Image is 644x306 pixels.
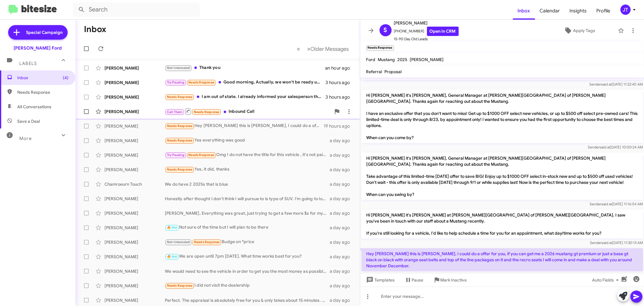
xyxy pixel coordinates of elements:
p: Hi [PERSON_NAME] it's [PERSON_NAME], General Manager at [PERSON_NAME][GEOGRAPHIC_DATA] of [PERSON... [361,153,643,200]
span: Labels [19,61,37,66]
small: Needs Response [366,45,394,51]
div: Omg I do not have the title for this vehicle , it's not paid off [165,151,330,158]
div: [PERSON_NAME] [104,210,165,216]
div: Hey [PERSON_NAME] this is [PERSON_NAME], I could do a offer for you, if you can get me a 2026 mus... [165,122,324,129]
div: I did not visit the dealership [165,282,330,289]
div: an hour ago [325,65,355,71]
span: 15-90 Day Old Leads [394,36,459,42]
button: Previous [293,43,304,55]
span: 2025 [398,57,408,62]
span: Needs Response [167,168,193,171]
div: 3 hours ago [325,80,355,86]
span: Needs Response [188,153,214,157]
span: Needs Response [188,80,214,84]
span: [PHONE_NUMBER] [394,27,459,36]
span: Needs Response [167,284,193,288]
div: [PERSON_NAME] Ford [14,45,62,51]
div: a day ago [330,254,355,260]
div: [PERSON_NAME] [104,283,165,289]
span: Sender [DATE] 11:22:40 AM [589,82,643,86]
span: Call Them [167,110,183,114]
div: JT [620,5,631,15]
div: [PERSON_NAME] [104,196,165,202]
div: a day ago [330,196,355,202]
span: said at [602,240,612,245]
span: Sender [DATE] 11:16:54 AM [590,202,643,206]
div: [PERSON_NAME] [104,225,165,231]
div: Thank you [165,64,325,71]
div: Perfect. The appraisal is absolutely free for you & only takes about 15 minutes. Do you have time... [165,297,330,303]
p: Hi [PERSON_NAME] it's [PERSON_NAME], General Manager at [PERSON_NAME][GEOGRAPHIC_DATA] of [PERSON... [361,90,643,143]
span: Try Pausing [167,153,184,157]
div: a day ago [330,210,355,216]
div: 3 hours ago [325,94,355,100]
span: Mark Inactive [441,275,467,285]
span: » [307,45,311,53]
span: Older Messages [311,46,349,52]
span: Auto Fields [592,275,621,285]
a: Special Campaign [8,25,68,40]
button: Auto Fields [587,275,626,285]
span: S [384,25,387,35]
div: a day ago [330,152,355,158]
span: Needs Response [17,89,69,95]
div: [PERSON_NAME] [104,109,165,115]
span: Not-Interested [167,240,190,244]
div: [PERSON_NAME] [104,138,165,144]
span: « [297,45,300,53]
span: said at [600,145,610,149]
span: 🔥 Hot [167,255,177,259]
div: [PERSON_NAME] [104,268,165,274]
div: [PERSON_NAME] [104,65,165,71]
span: Profile [592,2,615,20]
div: a day ago [330,138,355,144]
span: Mustang [378,57,395,62]
button: Next [304,43,353,55]
div: a day ago [330,181,355,187]
div: [PERSON_NAME], Everything was great, just trying to get a few more $s for my Atlas... thanks [165,210,330,216]
div: Not sure of the time but I will plan to be there [165,224,330,231]
div: a day ago [330,239,355,245]
span: Inbox [17,75,69,81]
span: Inbox [513,2,535,20]
input: Search [73,2,200,17]
span: said at [601,202,612,206]
span: Try Pausing [167,80,184,84]
span: More [19,136,32,141]
span: Needs Response [167,124,193,128]
span: said at [601,82,612,86]
span: Needs Response [194,110,219,114]
div: a day ago [330,297,355,303]
span: 🔥 Hot [167,226,177,229]
div: [PERSON_NAME] [104,94,165,100]
div: Chamroeurn Touch [104,181,165,187]
span: Templates [365,275,395,285]
span: Apply Tags [573,25,595,36]
div: 19 hours ago [324,123,355,129]
div: We do have 2 2025s that is blue [165,181,330,187]
div: a day ago [330,167,355,173]
div: [PERSON_NAME] [104,167,165,173]
div: Yes, it did, thanks [165,166,330,173]
span: Sender [DATE] 11:30:13 AM [590,240,643,245]
div: I am out of state. I already informed your salesperson that your price is more than Im willing to... [165,93,325,100]
p: Hey [PERSON_NAME] this is [PERSON_NAME], I could do a offer for you, if you can get me a 2026 mus... [361,248,643,271]
a: Open in CRM [427,27,459,36]
div: [PERSON_NAME] [104,123,165,129]
div: [PERSON_NAME] [104,152,165,158]
span: Not-Interested [167,66,190,70]
a: Calendar [535,2,565,20]
span: Needs Response [167,95,193,99]
span: Special Campaign [26,29,63,35]
div: We would need to see the vehicle in order to get you the most money as possible. Can you bring it... [165,268,330,274]
span: All Conversations [17,104,51,110]
span: Needs Response [167,138,193,142]
span: Sender [DATE] 10:00:24 AM [588,145,643,149]
div: Inbound Call [165,108,331,115]
span: Save a Deal [17,118,40,124]
div: Honestly after thought I don't think I will pursue to is type of SUV. I'm going to look for somet... [165,196,330,202]
div: a day ago [330,225,355,231]
button: Templates [360,275,400,285]
button: Apply Tags [543,25,615,36]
